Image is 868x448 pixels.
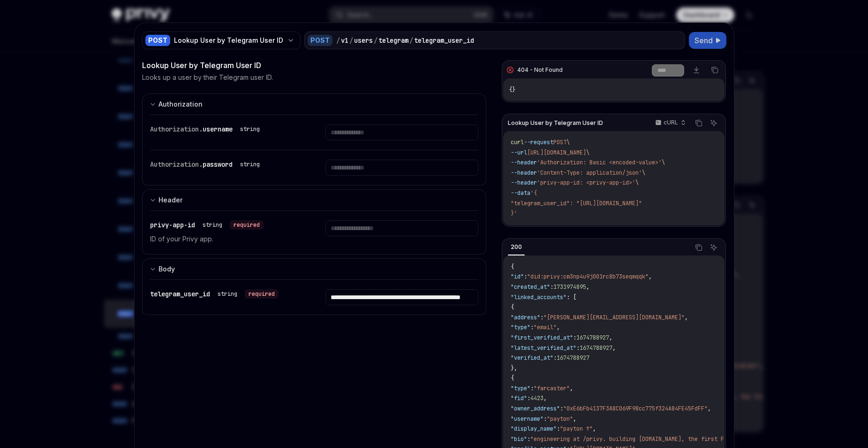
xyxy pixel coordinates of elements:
span: \ [635,179,639,186]
span: telegram_user_id [150,290,210,298]
div: Body [159,263,175,275]
div: 404 - Not Found [517,66,563,74]
span: }, [511,364,517,372]
span: "payton ↑" [560,425,593,433]
span: , [612,344,616,352]
p: ID of your Privy app. [150,233,303,245]
span: : [543,415,547,423]
div: / [409,36,413,45]
span: --data [511,189,530,197]
div: POST [308,35,332,46]
span: "id" [511,273,524,280]
span: "linked_accounts" [511,294,566,301]
span: : [ [566,294,576,301]
span: --header [511,159,537,166]
p: Looks up a user by their Telegram user ID. [142,73,273,82]
div: telegram [378,36,408,45]
span: "latest_verified_at" [511,344,576,352]
span: "type" [511,385,530,392]
span: curl [511,139,524,146]
span: [URL][DOMAIN_NAME] [527,149,586,156]
span: POST [553,139,566,146]
span: "telegram_user_id": "[URL][DOMAIN_NAME]" [511,200,642,207]
span: "address" [511,314,540,321]
span: \ [586,149,589,156]
span: '{ [530,189,537,197]
span: : [540,314,543,321]
span: : [524,273,527,280]
div: / [349,36,353,45]
button: Copy the contents from the code block [709,64,721,76]
span: : [557,425,560,433]
span: --url [511,149,527,156]
span: "payton" [547,415,573,423]
span: , [573,415,576,423]
button: POSTLookup User by Telegram User ID [142,31,301,50]
span: , [557,324,560,331]
div: v1 [341,36,348,45]
button: Copy the contents from the code block [693,241,705,254]
span: : [527,435,530,443]
span: 1674788927 [557,354,589,362]
div: Header [159,194,182,206]
div: Authorization.username [150,124,264,134]
div: / [336,36,340,45]
span: : [573,334,576,341]
span: "bio" [511,435,527,443]
button: expand input section [142,93,487,115]
span: --request [524,139,553,146]
span: , [708,405,711,412]
span: "email" [534,324,557,331]
span: { [511,263,514,270]
span: 4423 [530,394,543,402]
span: : [527,394,530,402]
div: telegram_user_id [150,289,279,299]
div: required [245,289,279,299]
span: "fid" [511,394,527,402]
div: 200 [508,241,525,253]
div: string [218,290,237,298]
span: : [530,324,534,331]
span: , [649,273,652,280]
span: \ [642,169,645,177]
span: password [203,160,233,169]
span: 1731974895 [553,283,586,291]
span: "owner_address" [511,405,560,412]
button: expand input section [142,258,487,279]
div: users [354,36,373,45]
span: "username" [511,415,543,423]
span: Send [694,35,713,46]
span: "[PERSON_NAME][EMAIL_ADDRESS][DOMAIN_NAME]" [543,314,685,321]
button: Send [689,32,726,49]
span: { [511,374,514,382]
span: 1674788927 [580,344,612,352]
span: : [550,283,553,291]
div: string [240,161,260,168]
span: Authorization. [150,160,203,169]
span: "type" [511,324,530,331]
span: , [609,334,612,341]
span: --header [511,179,537,186]
span: , [685,314,688,321]
button: Ask AI [708,117,720,129]
button: cURL [650,115,690,131]
span: username [203,125,233,133]
span: --header [511,169,537,177]
div: string [203,221,222,229]
div: Authorization.password [150,160,264,169]
span: : [553,354,557,362]
div: Lookup User by Telegram User ID [174,36,283,45]
div: Lookup User by Telegram User ID [142,60,487,71]
span: "display_name" [511,425,557,433]
div: POST [145,35,170,46]
button: expand input section [142,189,487,210]
span: 'Content-Type: application/json' [537,169,642,177]
span: "first_verified_at" [511,334,573,341]
span: "0xE6bFb4137F3A8C069F98cc775f324A84FE45FdFF" [563,405,708,412]
span: \ [662,159,665,166]
span: 'privy-app-id: <privy-app-id>' [537,179,635,186]
div: telegram_user_id [414,36,474,45]
span: : [530,385,534,392]
div: privy-app-id [150,220,264,230]
span: { [511,303,514,311]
